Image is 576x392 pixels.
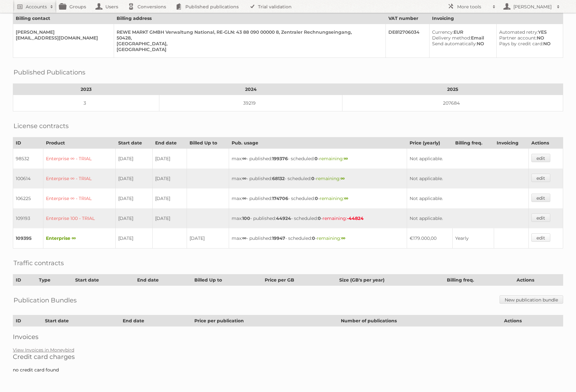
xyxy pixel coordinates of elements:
[153,188,187,208] td: [DATE]
[407,149,529,169] td: Not applicable.
[430,13,563,24] th: Invoicing
[13,353,563,361] h2: Credit card charges
[115,169,153,188] td: [DATE]
[72,274,134,286] th: Start date
[318,215,321,221] strong: 0
[43,208,115,228] td: Enterprise 100 - TRIAL
[272,196,288,201] strong: 174706
[407,228,452,248] td: €179.000,00
[115,188,153,208] td: [DATE]
[229,149,407,169] td: max: - published: - scheduled: -
[432,35,471,41] span: Delivery method:
[16,29,109,35] div: [PERSON_NAME]
[13,188,43,208] td: 106225
[159,84,342,95] th: 2024
[344,196,348,201] strong: ∞
[499,41,558,47] div: NO
[242,215,250,221] strong: 100
[13,169,43,188] td: 100614
[43,188,115,208] td: Enterprise ∞ - TRIAL
[319,156,348,161] span: remaining:
[242,235,246,241] strong: ∞
[501,315,563,327] th: Actions
[407,169,529,188] td: Not applicable.
[341,176,345,181] strong: ∞
[432,41,477,47] span: Send automatically:
[315,156,318,161] strong: 0
[531,213,550,222] a: edit
[457,4,489,10] h2: More tools
[229,169,407,188] td: max: - published: - scheduled: -
[115,208,153,228] td: [DATE]
[229,228,407,248] td: max: - published: - scheduled: -
[13,13,114,24] th: Billing contact
[13,208,43,228] td: 109193
[153,137,187,149] th: End date
[13,333,563,341] h2: Invoices
[452,137,494,149] th: Billing freq.
[529,137,563,149] th: Actions
[115,137,153,149] th: Start date
[494,137,529,149] th: Invoicing
[272,235,285,241] strong: 19947
[432,29,454,35] span: Currency:
[13,67,85,77] h2: Published Publications
[336,274,444,286] th: Size (GB's per year)
[13,315,42,327] th: ID
[338,315,501,327] th: Number of publications
[407,188,529,208] td: Not applicable.
[43,169,115,188] td: Enterprise ∞ - TRIAL
[385,24,429,58] td: DE812706034
[16,35,109,41] div: [EMAIL_ADDRESS][DOMAIN_NAME]
[276,215,291,221] strong: 44924
[316,176,345,181] span: remaining:
[531,194,550,202] a: edit
[432,35,491,41] div: Email
[432,41,491,47] div: NO
[26,4,47,10] h2: Accounts
[272,156,288,161] strong: 199376
[242,176,246,181] strong: ∞
[407,208,529,228] td: Not applicable.
[514,274,563,286] th: Actions
[344,156,348,161] strong: ∞
[135,274,192,286] th: End date
[499,41,543,47] span: Pays by credit card:
[531,174,550,182] a: edit
[262,274,337,286] th: Price per GB
[407,137,452,149] th: Price (yearly)
[13,274,36,286] th: ID
[342,84,563,95] th: 2025
[499,35,558,41] div: NO
[43,137,115,149] th: Product
[159,95,342,111] td: 39219
[499,29,538,35] span: Automated retry:
[312,235,315,241] strong: 0
[242,156,246,161] strong: ∞
[385,13,429,24] th: VAT number
[531,154,550,162] a: edit
[444,274,514,286] th: Billing freq.
[192,315,338,327] th: Price per publication
[117,41,380,47] div: [GEOGRAPHIC_DATA],
[432,29,491,35] div: EUR
[13,295,77,305] h2: Publication Bundles
[43,228,115,248] td: Enterprise ∞
[117,29,380,35] div: REWE MARKT GMBH Verwaltung National, RE-GLN: 43 88 090 00000 8, Zentraler Rechnungseingang,
[342,95,563,111] td: 207684
[229,208,407,228] td: max: - published: - scheduled: -
[531,233,550,242] a: edit
[500,295,563,304] a: New publication bundle
[499,29,558,35] div: YES
[272,176,285,181] strong: 68132
[114,13,386,24] th: Billing address
[13,95,159,111] td: 3
[153,208,187,228] td: [DATE]
[341,235,345,241] strong: ∞
[192,274,262,286] th: Billed Up to
[13,137,43,149] th: ID
[499,35,537,41] span: Partner account:
[13,228,43,248] td: 109395
[115,228,153,248] td: [DATE]
[115,149,153,169] td: [DATE]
